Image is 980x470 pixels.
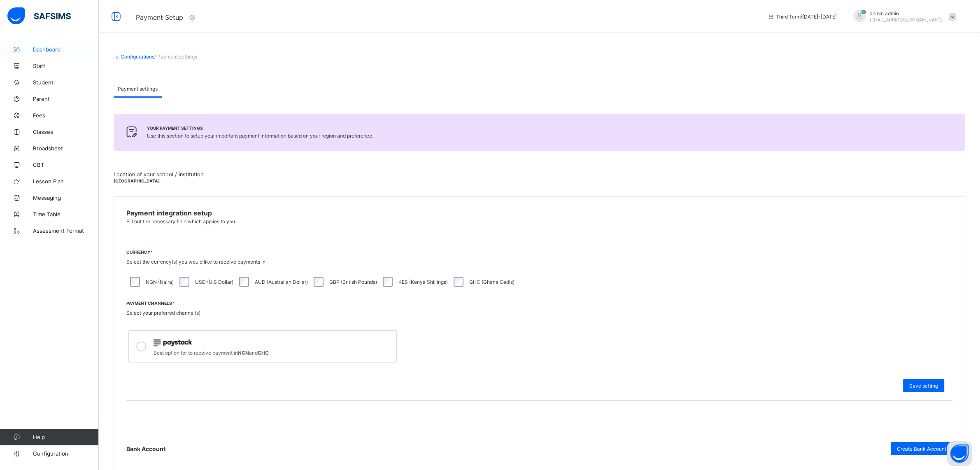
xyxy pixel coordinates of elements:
[146,279,174,285] label: NGN (Naira)
[238,350,249,356] b: NGN
[114,171,961,178] span: Location of your school / institution
[126,250,952,255] span: Currency
[154,54,197,60] span: / Payment settings
[147,126,373,131] span: Your payment settings
[870,17,943,22] span: [EMAIL_ADDRESS][DOMAIN_NAME]
[469,279,514,285] label: GHC (Ghana Cedis)
[33,63,99,69] span: Staff
[154,350,269,356] span: Best option for to receive payment in and
[947,441,972,466] button: Open asap
[33,79,99,86] span: Student
[126,310,200,316] span: Select your preferred channel(s)
[195,279,233,285] label: USD (U.S Dollar)
[768,14,837,20] span: session/term information
[33,96,99,102] span: Parent
[114,178,160,183] span: [GEOGRAPHIC_DATA]
[33,194,99,201] span: Messaging
[33,227,99,234] span: Assessment Format
[126,218,235,224] span: Fill out the necessary field which applies to you
[33,46,99,53] span: Dashboard
[870,10,943,16] span: admin admin
[126,209,952,217] span: Payment integration setup
[258,350,269,356] b: GHC
[33,450,98,457] span: Configuration
[118,86,158,92] span: Payment settings
[909,383,938,389] span: Save setting
[33,145,99,152] span: Broadsheet
[121,54,154,60] a: Configurations
[255,279,308,285] label: AUD (Australian Dollar)
[126,259,265,265] span: Select the currency(s) you would like to receive payments in
[154,339,192,346] img: paystack.0b99254114f7d5403c0525f3550acd03.svg
[33,211,99,217] span: Time Table
[126,301,952,306] span: Payment Channels
[33,178,99,185] span: Lesson Plan
[147,133,373,139] span: Use this section to setup your important payment information based on your region and preference.
[33,434,98,440] span: Help
[897,446,946,452] span: Create Bank Account
[845,10,960,23] div: adminadmin
[126,445,165,452] span: Bank Account
[33,112,99,119] span: Fees
[398,279,448,285] label: KES (Kenya Shillings)
[136,13,183,21] span: Payment Setup
[329,279,377,285] label: GBP (British Pounds)
[7,7,71,25] img: safsims
[33,129,99,135] span: Classes
[33,161,99,168] span: CBT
